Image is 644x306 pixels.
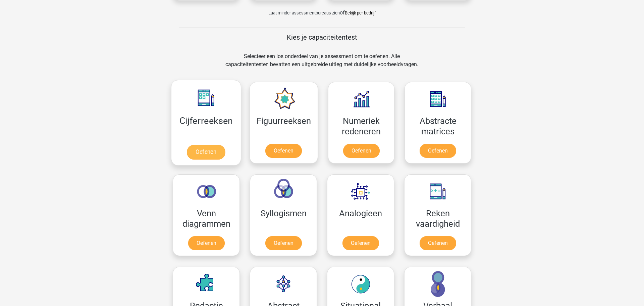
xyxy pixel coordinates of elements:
[420,144,456,158] a: Oefenen
[268,10,340,15] span: Laat minder assessmentbureaus zien
[345,10,376,15] a: Bekijk per bedrijf
[179,33,465,41] h5: Kies je capaciteitentest
[188,236,225,250] a: Oefenen
[342,236,379,250] a: Oefenen
[343,144,380,158] a: Oefenen
[187,145,225,160] a: Oefenen
[168,3,476,17] div: of
[265,144,302,158] a: Oefenen
[420,236,456,250] a: Oefenen
[219,52,425,77] div: Selecteer een los onderdeel van je assessment om te oefenen. Alle capaciteitentesten bevatten een...
[265,236,302,250] a: Oefenen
